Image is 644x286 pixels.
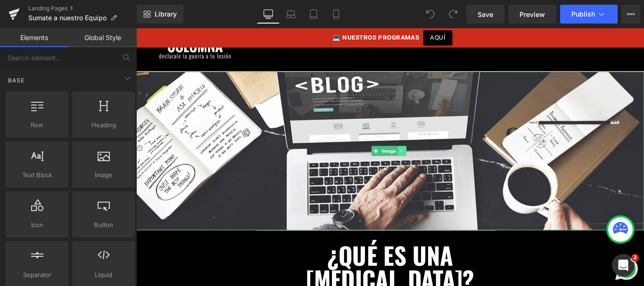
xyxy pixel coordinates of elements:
span: Button [75,220,132,230]
span: Publish [571,10,595,18]
button: Undo [421,5,440,24]
span: Text Block [8,170,66,180]
span: Liquid [75,270,132,280]
span: Row [8,120,66,130]
a: New Library [137,5,183,24]
span: Heading [75,120,132,130]
iframe: Intercom live chat [612,254,635,277]
a: Desktop [257,5,280,24]
b: ¿QUÉ ES UNA [215,235,356,274]
a: Expand / Collapse [293,132,303,143]
a: Send a message via WhatsApp [536,255,566,285]
span: Base [7,76,25,85]
span: Library [155,10,177,18]
a: Preview [508,5,556,24]
span: Separator [8,270,66,280]
a: Global Style [68,28,137,47]
span: Sumate a nuestro Equipo [28,14,107,22]
div: Open WhatsApp chat [536,255,566,285]
span: 2 [631,254,639,261]
span: Preview [520,9,545,19]
a: Tablet [302,5,325,24]
strong: 💻 NUESTROS PROGRAMAS [220,6,318,15]
span: Icon [8,220,66,230]
button: More [621,5,640,24]
button: Publish [560,5,618,24]
a: Mobile [325,5,347,24]
a: Laptop [280,5,302,24]
button: Redo [444,5,462,24]
span: Image [274,132,293,143]
a: AQUÍ [322,2,355,19]
span: Save [478,9,493,19]
a: Landing Pages [28,5,137,12]
span: Image [75,170,132,180]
